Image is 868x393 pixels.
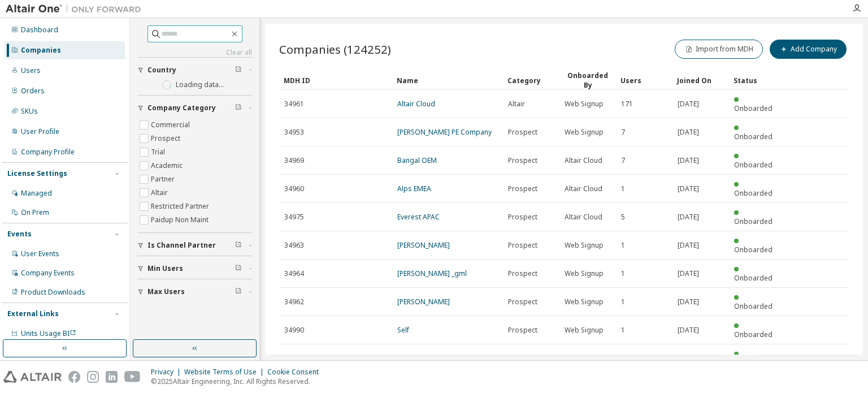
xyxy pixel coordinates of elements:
span: 1 [621,297,625,306]
a: [PERSON_NAME] [397,297,450,306]
a: Alps EMEA [397,184,431,193]
span: Onboarded [734,273,772,283]
span: [DATE] [678,156,699,165]
span: Onboarded [734,217,772,226]
button: Country [137,58,252,83]
span: 34963 [284,241,304,250]
span: Web Signup [565,354,604,363]
span: [DATE] [678,269,699,278]
label: Paidup Non Maint [151,213,211,227]
button: Company Category [137,96,252,120]
span: Web Signup [565,128,604,137]
span: Prospect [508,184,537,193]
div: Joined On [677,71,724,89]
span: Web Signup [565,241,604,250]
a: [PERSON_NAME] [397,240,450,250]
span: Onboarded [734,301,772,311]
img: linkedin.svg [106,371,118,383]
label: Prospect [151,132,183,145]
div: SKUs [21,107,38,116]
span: Country [147,66,176,75]
a: [PERSON_NAME] _gml [397,269,467,278]
span: Altair Cloud [565,156,602,165]
span: Onboarded [734,330,772,339]
span: Prospect [508,156,537,165]
span: 1 [621,354,625,363]
span: Prospect [508,354,537,363]
span: Prospect [508,326,537,335]
a: Altair Cloud [397,99,435,109]
span: [DATE] [678,100,699,109]
span: 1 [621,269,625,278]
label: Altair [151,186,170,200]
label: Loading data... [176,80,224,89]
span: 29796 [284,354,304,363]
span: Prospect [508,241,537,250]
label: Restricted Partner [151,200,211,213]
span: Max Users [147,287,185,296]
span: Prospect [508,128,537,137]
div: Orders [21,87,45,96]
div: Category [507,71,555,89]
span: Clear filter [235,103,242,113]
div: Users [620,71,668,89]
a: Water-Gen Ltd. [397,353,445,363]
span: Units Usage BI [21,329,76,338]
span: Web Signup [565,297,604,306]
div: Company Events [21,269,75,278]
span: 34962 [284,297,304,306]
span: 34953 [284,128,304,137]
div: Dashboard [21,25,58,34]
a: [PERSON_NAME] PE Company [397,127,492,137]
span: 34990 [284,326,304,335]
label: Partner [151,172,177,186]
span: Company Category [147,103,216,113]
span: 34975 [284,213,304,222]
div: Events [7,230,32,239]
span: Onboarded [734,188,772,198]
span: [DATE] [678,241,699,250]
span: Web Signup [565,269,604,278]
span: 5 [621,213,625,222]
span: [DATE] [678,297,699,306]
span: Web Signup [565,100,604,109]
button: Min Users [137,256,252,281]
span: Prospect [508,213,537,222]
div: MDH ID [284,71,388,89]
img: altair_logo.svg [3,371,62,383]
button: Max Users [137,279,252,304]
div: Managed [21,189,52,198]
span: 34964 [284,269,304,278]
span: Altair Cloud [565,213,602,222]
button: Add Company [770,40,847,59]
div: User Profile [21,127,59,136]
a: Everest APAC [397,212,440,222]
span: 1 [621,241,625,250]
div: On Prem [21,208,49,217]
span: Companies (124252) [279,41,391,57]
div: Users [21,66,41,75]
span: Web Signup [565,326,604,335]
span: [DATE] [678,354,699,363]
label: Commercial [151,118,192,132]
span: Onboarded [734,132,772,141]
span: Clear filter [235,66,242,75]
div: Company Profile [21,148,75,157]
div: Product Downloads [21,288,85,297]
div: Website Terms of Use [184,368,267,377]
span: 171 [621,100,633,109]
label: Academic [151,159,185,172]
span: Clear filter [235,241,242,250]
span: Prospect [508,269,537,278]
div: Onboarded By [564,71,611,90]
span: Clear filter [235,287,242,296]
span: Altair Cloud [565,184,602,193]
img: youtube.svg [124,371,141,383]
div: Cookie Consent [267,368,325,377]
span: [DATE] [678,184,699,193]
div: External Links [7,309,59,318]
span: 7 [621,128,625,137]
span: Prospect [508,297,537,306]
span: Is Channel Partner [147,241,216,250]
span: 1 [621,326,625,335]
